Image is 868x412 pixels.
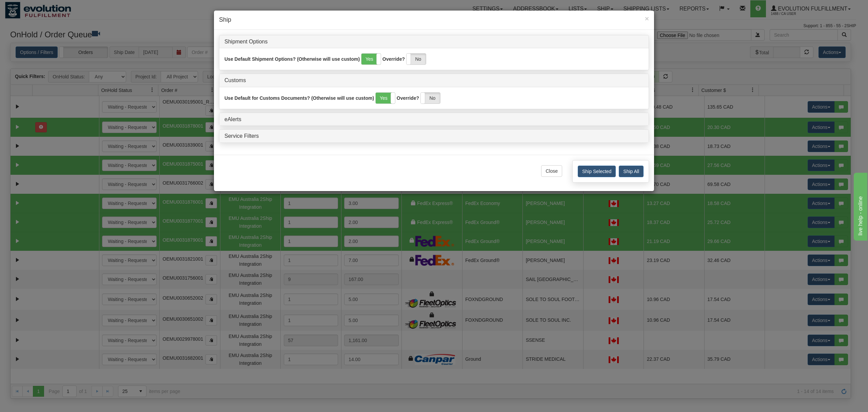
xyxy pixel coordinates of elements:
h4: Ship [219,16,649,24]
label: No [407,54,426,64]
a: Shipment Options [224,39,268,44]
label: Yes [361,54,381,64]
label: Use Default for Customs Documents? (Otherwise will use custom) [224,95,374,101]
button: Close [645,15,649,22]
a: Service Filters [224,133,259,139]
label: No [421,93,440,104]
iframe: chat widget [852,171,867,241]
button: Ship Selected [578,166,616,177]
span: × [645,15,649,22]
div: live help - online [5,4,63,12]
label: Yes [376,93,395,104]
a: eAlerts [224,116,241,122]
label: Override? [382,56,405,62]
label: Use Default Shipment Options? (Otherwise will use custom) [224,56,360,62]
button: Ship All [619,166,644,177]
a: Customs [224,77,246,83]
button: Close [541,165,562,177]
label: Override? [397,95,419,101]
